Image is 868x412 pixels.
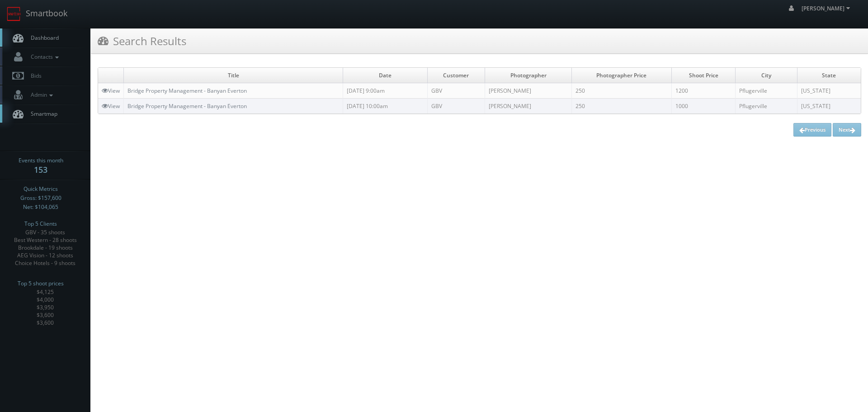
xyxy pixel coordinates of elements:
[26,110,57,118] span: Smartmap
[571,99,671,114] td: 250
[797,99,861,114] td: [US_STATE]
[26,34,59,42] span: Dashboard
[485,68,572,83] td: Photographer
[343,99,427,114] td: [DATE] 10:00am
[736,68,797,83] td: City
[19,156,63,165] span: Events this month
[427,68,485,83] td: Customer
[736,99,797,114] td: Pflugerville
[736,83,797,99] td: Pflugerville
[26,53,61,61] span: Contacts
[797,68,861,83] td: State
[485,99,572,114] td: [PERSON_NAME]
[98,33,186,49] h3: Search Results
[20,194,61,203] span: Gross: $157,600
[671,83,736,99] td: 1200
[24,185,58,194] span: Quick Metrics
[427,99,485,114] td: GBV
[671,68,736,83] td: Shoot Price
[571,68,671,83] td: Photographer Price
[26,91,55,99] span: Admin
[23,203,58,212] span: Net: $104,065
[102,87,120,95] a: View
[797,83,861,99] td: [US_STATE]
[26,72,42,80] span: Bids
[343,83,427,99] td: [DATE] 9:00am
[34,164,47,175] strong: 153
[102,102,120,110] a: View
[18,279,64,288] span: Top 5 shoot prices
[127,87,247,95] a: Bridge Property Management - Banyan Everton
[24,219,57,228] span: Top 5 Clients
[427,83,485,99] td: GBV
[571,83,671,99] td: 250
[127,102,247,110] a: Bridge Property Management - Banyan Everton
[802,5,853,12] span: [PERSON_NAME]
[485,83,572,99] td: [PERSON_NAME]
[343,68,427,83] td: Date
[671,99,736,114] td: 1000
[7,7,21,21] img: smartbook-logo.png
[124,68,343,83] td: Title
